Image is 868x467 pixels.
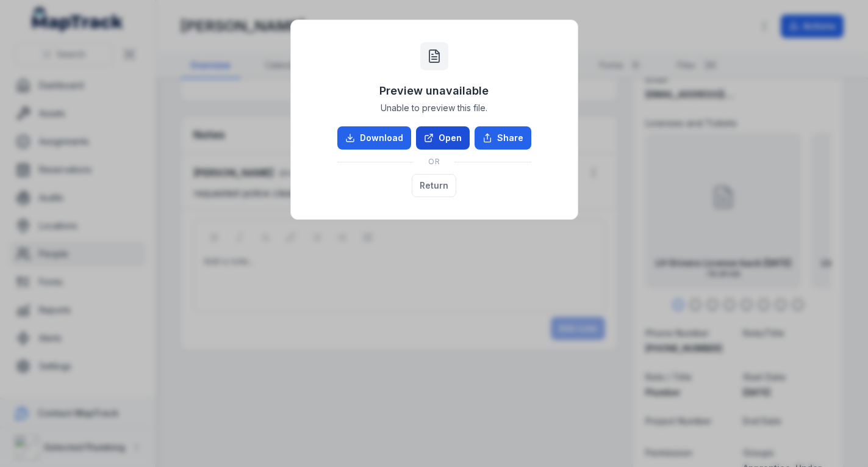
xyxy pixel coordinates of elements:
[337,126,411,150] a: Download
[416,126,470,150] a: Open
[381,102,487,114] span: Unable to preview this file.
[337,150,531,174] div: OR
[475,126,531,150] button: Share
[412,174,456,197] button: Return
[379,82,489,100] h3: Preview unavailable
